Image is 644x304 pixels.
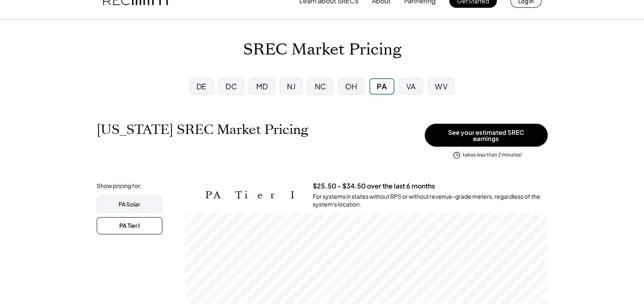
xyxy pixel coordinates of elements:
[377,81,387,91] div: PA
[313,193,548,209] div: For systems in states without RPS or without revenue-grade meters, regardless of the system's loc...
[406,81,416,91] div: VA
[97,182,142,190] div: Show pricing for:
[256,81,268,91] div: MD
[119,222,140,230] div: PA Tier I
[243,40,401,59] h1: SREC Market Pricing
[345,81,357,91] div: OH
[425,124,548,147] button: See your estimated SREC earnings
[463,152,522,159] div: takes less than 2 minutes!
[205,189,300,201] h2: PA Tier I
[196,81,207,91] div: DE
[225,81,237,91] div: DC
[435,81,448,91] div: WV
[287,81,296,91] div: NJ
[314,81,326,91] div: NC
[118,200,140,209] div: PA Solar
[313,182,435,191] h3: $25.50 - $34.50 over the last 6 months
[97,122,308,138] h1: [US_STATE] SREC Market Pricing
